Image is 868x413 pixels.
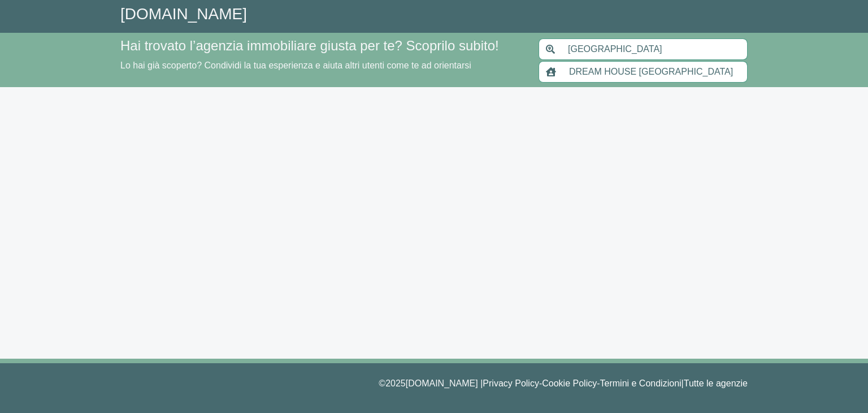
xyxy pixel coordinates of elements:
input: Inserisci area di ricerca (Comune o Provincia) [561,38,748,60]
a: Cookie Policy [542,378,597,388]
h4: Hai trovato l’agenzia immobiliare giusta per te? Scoprilo subito! [120,38,525,54]
p: Lo hai già scoperto? Condividi la tua esperienza e aiuta altri utenti come te ad orientarsi [120,59,525,72]
a: Privacy Policy [483,378,539,388]
p: © 2025 [DOMAIN_NAME] | - - | [120,377,748,390]
a: [DOMAIN_NAME] [120,5,247,23]
a: Termini e Condizioni [600,378,682,388]
input: Inserisci nome agenzia immobiliare [562,61,748,83]
a: Tutte le agenzie [684,378,748,388]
